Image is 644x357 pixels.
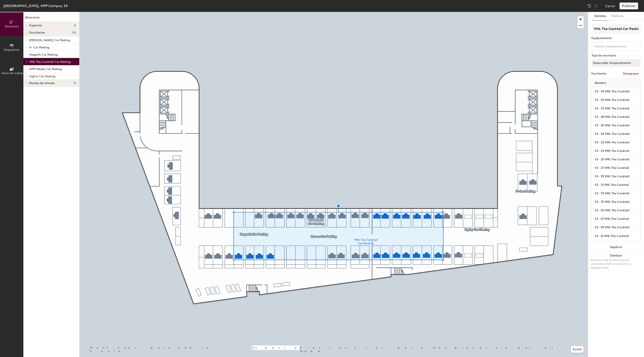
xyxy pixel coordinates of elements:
[571,346,584,353] button: Ayuda
[3,3,68,8] div: [GEOGRAPHIC_DATA], WPP Campus, S3
[592,59,641,67] button: Reservable temporalmente
[594,4,598,8] img: Redo
[593,123,640,128] input: Escritorio sin nombre
[592,37,641,40] div: Equipamiento
[588,243,644,251] button: Duplicar
[29,31,45,34] span: Escritorios
[593,157,640,162] input: Escritorio sin nombre
[587,4,592,8] img: Undo
[29,46,49,49] span: F+ Car Parking
[592,54,641,57] div: Tipo de escritorio
[593,79,609,87] span: Nombre
[593,89,640,95] input: Escritorio sin nombre
[593,174,640,179] input: Escritorio sin nombre
[5,25,19,28] span: Directorio
[593,106,640,111] input: Escritorio sin nombre
[593,233,640,239] input: Escritorio sin nombre
[593,216,640,222] input: Escritorio sin nombre
[29,75,55,78] span: Ogilvy Car Sharing
[592,12,609,21] button: Detalles
[605,3,615,9] button: Cerrar
[74,82,76,85] span: 0
[29,53,58,56] span: Hogarth Car Parking
[23,15,79,22] h1: Directorio
[593,190,640,196] input: Escritorio sin nombre
[593,140,640,145] input: Escritorio sin nombre
[593,165,640,171] input: Escritorio sin nombre
[593,97,640,103] input: Escritorio sin nombre
[74,24,76,27] span: 0
[593,131,640,137] input: Escritorio sin nombre
[621,70,641,77] button: Desagrupar
[29,24,42,27] span: Espacios
[29,38,70,42] span: [PERSON_NAME] Car Parking
[593,148,640,154] input: Escritorio sin nombre
[592,72,606,75] div: Escritorios
[29,67,62,71] span: WPP Media Car Parking
[593,114,640,120] input: Escritorio sin nombre
[1,71,24,75] span: Áreas de trabajo
[72,31,76,34] span: 55
[29,82,55,85] span: Puntos de interés
[4,48,20,52] span: Disposición
[593,199,640,205] input: Escritorio sin nombre
[593,182,640,188] input: Escritorio sin nombre
[29,60,71,64] span: VML The Cocktail Car Parking
[609,12,626,21] button: Políticas
[591,258,641,270] div: Elimina toda la información asociada relativa a reservas y asignaciones.
[593,224,640,230] input: Escritorio sin nombre
[588,251,644,274] button: EliminarElimina toda la información asociada relativa a reservas y asignaciones.
[593,207,640,213] input: Escritorio sin nombre
[594,43,632,48] input: Añadir equipamientos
